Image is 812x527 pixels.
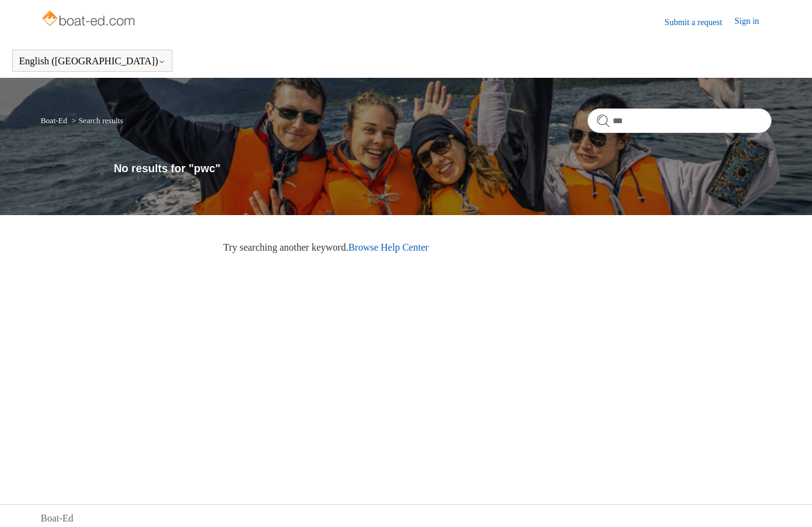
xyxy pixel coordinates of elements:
a: Browse Help Center [348,242,429,252]
a: Submit a request [665,16,735,29]
input: Search [588,108,772,133]
a: Sign in [735,15,772,29]
h1: No results for "pwc" [113,161,771,177]
a: Boat-Ed [40,511,73,526]
img: Boat-Ed Help Center home page [40,7,138,32]
button: English ([GEOGRAPHIC_DATA]) [19,56,166,67]
li: Search results [69,116,123,125]
p: Try searching another keyword. [223,240,772,255]
li: Boat-Ed [40,116,69,125]
a: Boat-Ed [40,116,67,125]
